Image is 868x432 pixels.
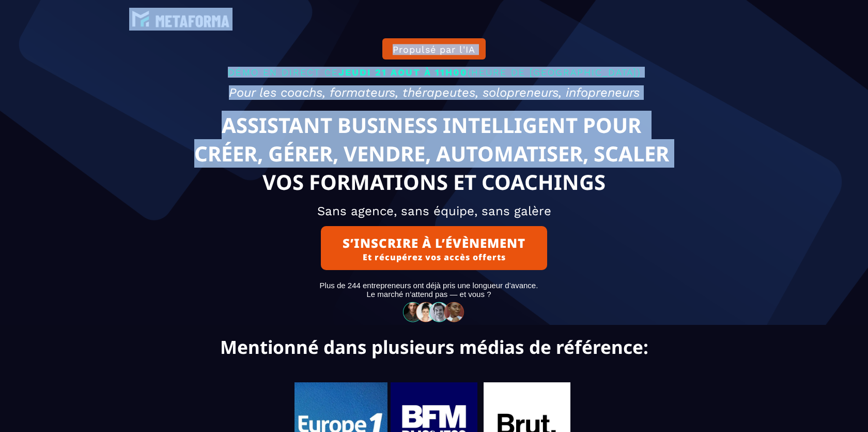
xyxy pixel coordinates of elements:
[101,278,757,301] text: Plus de 244 entrepreneurs ont déjà pris une longueur d’avance. Le marché n’attend pas — et vous ?
[160,108,709,199] text: ASSISTANT BUSINESS INTELLIGENT POUR CRÉER, GÉRER, VENDRE, AUTOMATISER, SCALER VOS FORMATIONS ET C...
[111,80,757,105] h2: Pour les coachs, formateurs, thérapeutes, solopreneurs, infopreneurs
[8,335,860,362] text: Mentionné dans plusieurs médias de référence:
[382,38,486,59] button: Propulsé par l'IA
[111,199,757,224] h2: Sans agence, sans équipe, sans galère
[111,64,757,80] p: DÉMO EN DIRECT CE (HEURE DE [GEOGRAPHIC_DATA])
[400,301,468,322] img: 32586e8465b4242308ef789b458fc82f_community-people.png
[338,67,468,78] span: JEUDI 21 AOUT À 11H00
[321,226,547,270] button: S’INSCRIRE À L’ÉVÈNEMENTEt récupérez vos accès offerts
[129,8,233,31] img: e6894688e7183536f91f6cf1769eef69_LOGO_BLANC.png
